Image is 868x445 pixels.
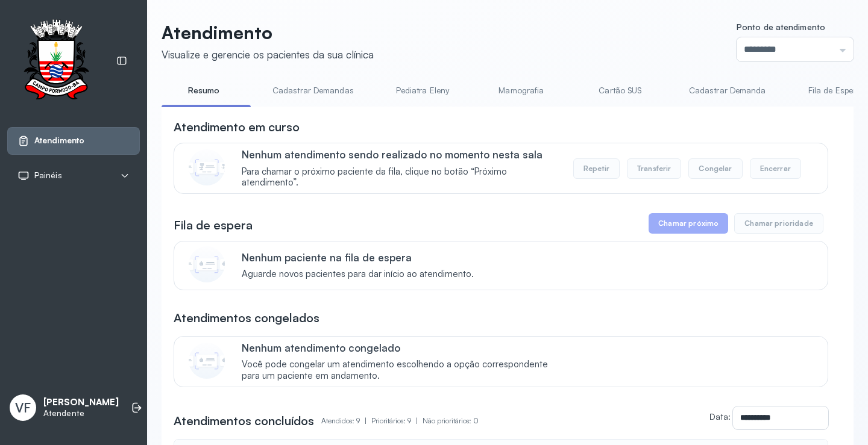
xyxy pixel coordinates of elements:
label: Data: [709,411,731,422]
p: Atendidos: 9 [321,412,371,429]
a: Atendimento [17,135,130,147]
button: Encerrar [750,158,801,179]
p: Atendente [43,408,119,419]
p: Prioritários: 9 [371,412,423,429]
span: Ponto de atendimento [737,22,825,32]
div: Visualize e gerencie os pacientes da sua clínica [162,48,374,61]
h3: Atendimento em curso [174,119,300,135]
a: Cadastrar Demandas [260,81,366,101]
button: Chamar próximo [649,213,728,234]
span: Atendimento [34,135,84,146]
p: Nenhum atendimento sendo realizado no momento nesta sala [242,148,561,161]
a: Mamografia [479,81,564,101]
a: Pediatra Eleny [380,81,465,101]
span: | [416,416,418,425]
button: Repetir [573,158,620,179]
h3: Atendimentos congelados [174,310,319,326]
p: Nenhum paciente na fila de espera [242,251,474,264]
img: Imagem de CalloutCard [189,149,225,185]
a: Cadastrar Demanda [677,81,778,101]
p: [PERSON_NAME] [43,397,119,408]
a: Resumo [162,81,246,101]
span: Painéis [34,170,62,181]
span: | [365,416,366,425]
img: Imagem de CalloutCard [189,246,225,282]
span: Você pode congelar um atendimento escolhendo a opção correspondente para um paciente em andamento. [242,359,561,382]
a: Cartão SUS [578,81,662,101]
p: Nenhum atendimento congelado [242,341,561,354]
img: Imagem de CalloutCard [189,343,225,379]
p: Não prioritários: 0 [423,412,479,429]
button: Transferir [627,158,682,179]
span: Aguarde novos pacientes para dar início ao atendimento. [242,269,474,280]
span: Para chamar o próximo paciente da fila, clique no botão “Próximo atendimento”. [242,166,561,189]
h3: Atendimentos concluídos [174,412,314,429]
button: Chamar prioridade [734,213,823,234]
button: Congelar [688,158,742,179]
h3: Fila de espera [174,217,253,234]
img: Logotipo do estabelecimento [13,19,99,103]
p: Atendimento [162,22,374,43]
